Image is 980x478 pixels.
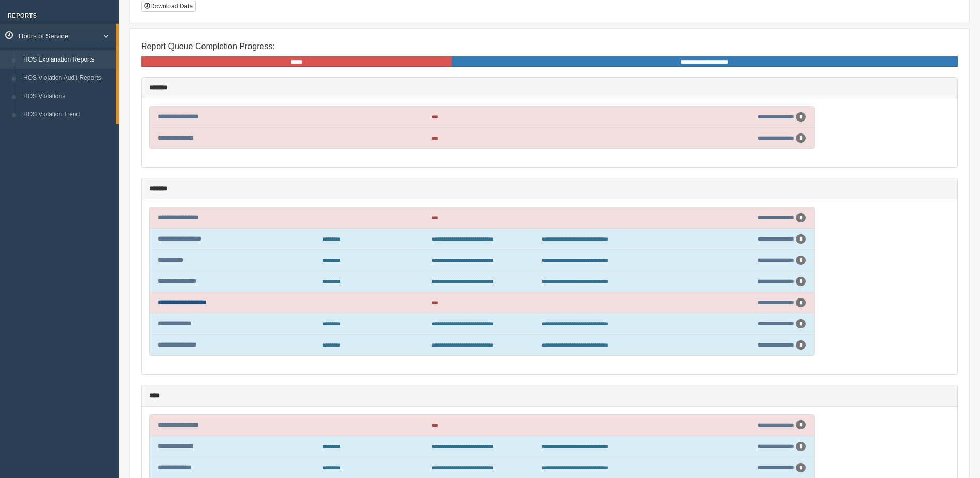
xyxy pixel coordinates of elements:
button: Download Data [141,1,196,12]
a: HOS Violation Audit Reports [19,69,116,87]
h4: Report Queue Completion Progress: [141,42,958,51]
a: HOS Explanation Reports [19,51,116,69]
a: HOS Violations [19,87,116,106]
a: HOS Violation Trend [19,106,116,124]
